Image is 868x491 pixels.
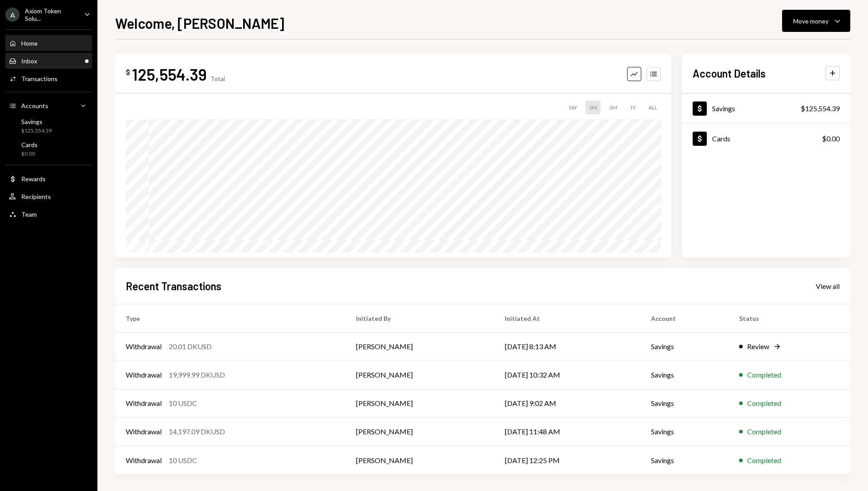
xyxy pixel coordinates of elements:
[345,417,494,446] td: [PERSON_NAME]
[5,70,92,86] a: Transactions
[747,398,781,409] div: Completed
[345,361,494,389] td: [PERSON_NAME]
[21,57,37,65] div: Inbox
[5,206,92,222] a: Team
[126,370,162,380] div: Withdrawal
[747,370,781,380] div: Completed
[682,124,850,153] a: Cards$0.00
[5,115,92,136] a: Savings$125,554.39
[5,8,19,22] div: A
[640,332,728,361] td: Savings
[21,39,38,47] div: Home
[494,446,640,474] td: [DATE] 12:25 PM
[132,64,207,84] div: 125,554.39
[169,455,197,466] div: 10 USDC
[21,118,52,125] div: Savings
[494,332,640,361] td: [DATE] 8:13 AM
[712,104,735,113] div: Savings
[25,7,77,22] div: Axiom Token Solu...
[345,332,494,361] td: [PERSON_NAME]
[21,127,52,135] div: $125,554.39
[494,361,640,389] td: [DATE] 10:32 AM
[169,426,225,437] div: 14,197.09 DKUSD
[682,94,850,123] a: Savings$125,554.39
[126,398,162,409] div: Withdrawal
[210,75,225,82] div: Total
[21,150,38,158] div: $0.00
[21,210,37,218] div: Team
[747,341,769,352] div: Review
[126,341,162,352] div: Withdrawal
[640,389,728,417] td: Savings
[793,16,829,26] div: Move money
[126,68,130,77] div: $
[640,417,728,446] td: Savings
[115,304,345,332] th: Type
[640,446,728,474] td: Savings
[494,417,640,446] td: [DATE] 11:48 AM
[21,75,58,82] div: Transactions
[345,446,494,474] td: [PERSON_NAME]
[645,101,661,114] div: ALL
[345,389,494,417] td: [PERSON_NAME]
[21,102,48,109] div: Accounts
[126,455,162,466] div: Withdrawal
[816,282,840,291] div: View all
[747,455,781,466] div: Completed
[728,304,850,332] th: Status
[640,304,728,332] th: Account
[5,171,92,187] a: Rewards
[816,281,840,291] a: View all
[345,304,494,332] th: Initiated By
[782,10,850,32] button: Move money
[115,14,284,32] h1: Welcome, [PERSON_NAME]
[712,134,730,143] div: Cards
[21,175,46,183] div: Rewards
[5,53,92,69] a: Inbox
[822,133,840,144] div: $0.00
[640,361,728,389] td: Savings
[21,193,51,200] div: Recipients
[126,279,221,293] h2: Recent Transactions
[747,426,781,437] div: Completed
[494,304,640,332] th: Initiated At
[585,101,601,114] div: 1M
[565,101,580,114] div: 1W
[5,188,92,204] a: Recipients
[5,35,92,51] a: Home
[494,389,640,417] td: [DATE] 9:02 AM
[169,398,197,409] div: 10 USDC
[169,370,225,380] div: 19,999.99 DKUSD
[126,426,162,437] div: Withdrawal
[801,103,840,114] div: $125,554.39
[21,141,38,148] div: Cards
[606,101,621,114] div: 3M
[169,341,212,352] div: 20.01 DKUSD
[693,66,766,81] h2: Account Details
[626,101,639,114] div: 1Y
[5,138,92,160] a: Cards$0.00
[5,97,92,113] a: Accounts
